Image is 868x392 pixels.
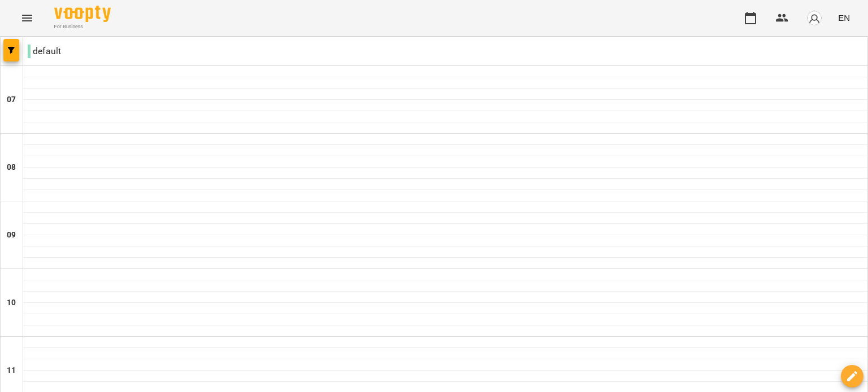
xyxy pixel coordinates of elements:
[54,23,111,30] span: For Business
[28,45,61,58] p: default
[7,229,16,241] h6: 09
[7,161,16,174] h6: 08
[7,94,16,106] h6: 07
[54,6,111,22] img: Voopty Logo
[14,5,41,32] button: Menu
[7,297,16,309] h6: 10
[834,7,854,28] button: EN
[806,10,822,26] img: avatar_s.png
[838,12,850,24] span: EN
[7,364,16,377] h6: 11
